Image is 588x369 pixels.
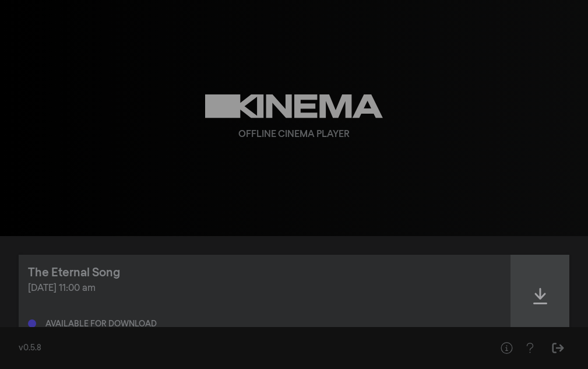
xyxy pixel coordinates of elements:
[19,342,471,354] div: v0.5.8
[45,320,157,328] div: Available for download
[546,336,569,360] button: Sign Out
[238,128,350,142] div: Offline Cinema Player
[518,336,541,360] button: Help
[495,336,518,360] button: Help
[28,264,120,282] div: The Eternal Song
[28,282,501,296] div: [DATE] 11:00 am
